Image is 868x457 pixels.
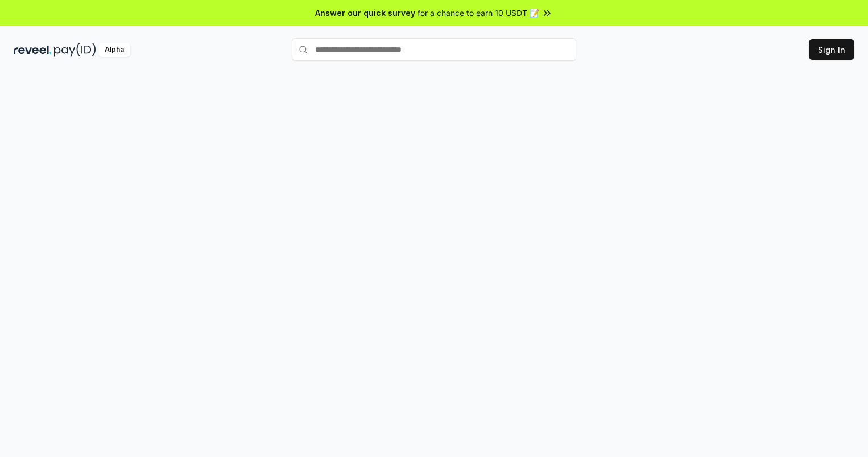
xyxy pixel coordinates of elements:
img: reveel_dark [14,43,52,57]
span: for a chance to earn 10 USDT 📝 [418,7,539,19]
img: pay_id [54,43,96,57]
div: Alpha [98,43,130,57]
span: Answer our quick survey [315,7,415,19]
button: Sign In [809,39,854,60]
